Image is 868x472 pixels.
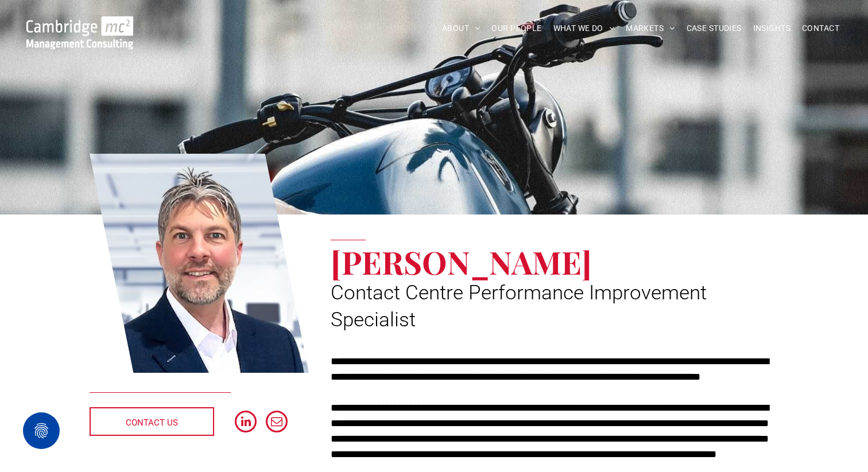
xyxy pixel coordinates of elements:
[126,408,178,437] span: CONTACT US
[436,19,486,37] a: ABOUT
[681,19,747,37] a: CASE STUDIES
[331,281,707,331] span: Contact Centre Performance Improvement Specialist
[90,407,214,436] a: CONTACT US
[235,411,257,435] a: linkedin
[331,240,592,283] span: [PERSON_NAME]
[486,19,547,37] a: OUR PEOPLE
[266,411,288,435] a: email
[548,19,621,37] a: WHAT WE DO
[26,16,133,49] img: Go to Homepage
[620,19,680,37] a: MARKETS
[747,19,796,37] a: INSIGHTS
[90,152,309,375] a: Simon Kissane | Cambridge Management Consulting > Simon Kissane
[796,19,845,37] a: CONTACT
[26,18,133,30] a: Your Business Transformed | Cambridge Management Consulting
